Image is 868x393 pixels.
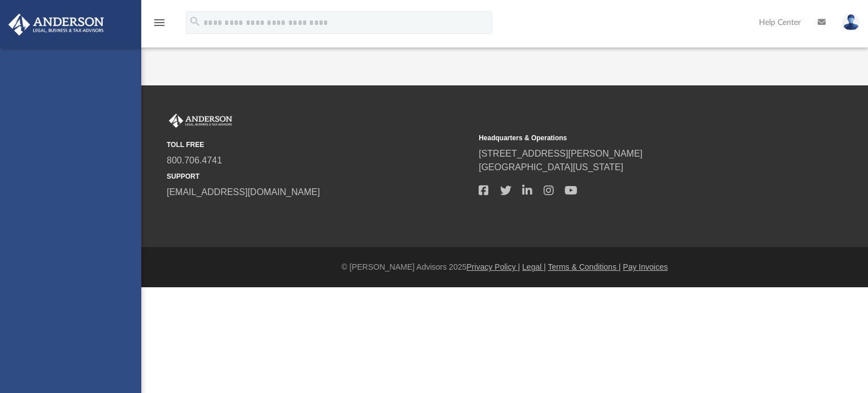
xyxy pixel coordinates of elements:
a: Privacy Policy | [467,262,520,271]
div: © [PERSON_NAME] Advisors 2025 [141,261,868,273]
small: Headquarters & Operations [479,133,783,143]
a: Legal | [522,262,546,271]
a: 800.706.4741 [167,156,222,165]
small: TOLL FREE [167,140,471,150]
a: [GEOGRAPHIC_DATA][US_STATE] [479,162,623,172]
i: menu [153,16,166,29]
a: Pay Invoices [623,262,667,271]
a: [STREET_ADDRESS][PERSON_NAME] [479,149,643,158]
a: Terms & Conditions | [548,262,621,271]
a: menu [153,21,166,29]
img: User Pic [843,14,860,31]
a: [EMAIL_ADDRESS][DOMAIN_NAME] [167,187,320,197]
img: Anderson Advisors Platinum Portal [5,14,107,36]
small: SUPPORT [167,171,471,182]
img: Anderson Advisors Platinum Portal [167,114,235,128]
i: search [189,15,201,28]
